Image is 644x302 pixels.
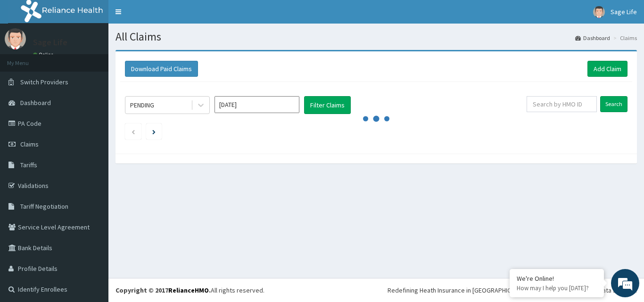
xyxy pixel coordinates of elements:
[587,61,627,77] a: Add Claim
[108,278,644,302] footer: All rights reserved.
[5,28,26,49] img: User Image
[168,286,209,294] a: RelianceHMO
[131,127,135,136] a: Previous page
[388,286,637,295] div: Redefining Heath Insurance in [GEOGRAPHIC_DATA] using Telemedicine and Data Science!
[215,96,299,113] input: Select Month and Year
[20,202,68,211] span: Tariff Negotiation
[593,6,605,18] img: User Image
[20,98,51,107] span: Dashboard
[20,161,37,169] span: Tariffs
[575,34,610,42] a: Dashboard
[20,140,39,148] span: Claims
[116,31,637,43] h1: All Claims
[152,127,156,136] a: Next page
[600,96,627,112] input: Search
[130,100,154,110] div: PENDING
[362,105,390,133] svg: audio-loading
[527,96,597,112] input: Search by HMO ID
[116,286,211,294] strong: Copyright © 2017 .
[517,274,597,283] div: We're Online!
[125,61,198,77] button: Download Paid Claims
[611,8,637,16] span: Sage Life
[20,78,68,86] span: Switch Providers
[304,96,351,114] button: Filter Claims
[611,34,637,42] li: Claims
[33,38,67,47] p: Sage Life
[517,284,597,292] p: How may I help you today?
[33,51,56,58] a: Online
